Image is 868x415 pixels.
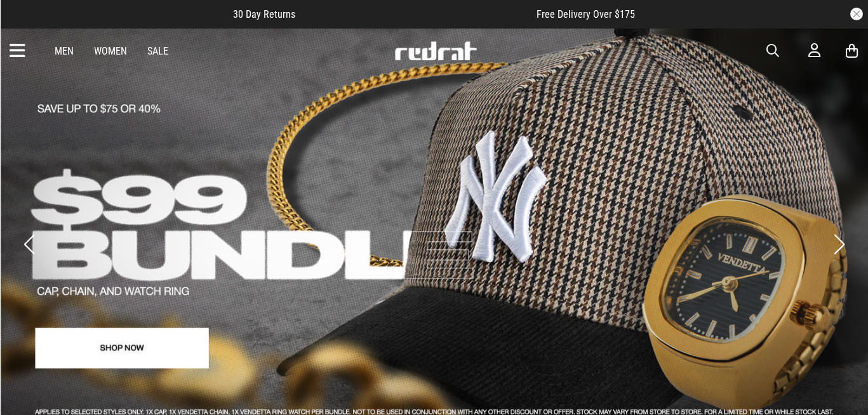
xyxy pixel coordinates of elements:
[537,8,635,20] span: Free Delivery Over $175
[10,5,48,43] button: Open LiveChat chat widget
[394,41,477,60] img: Redrat logo
[831,230,848,258] button: Next slide
[94,45,127,57] a: Women
[55,45,74,57] a: Men
[233,8,295,20] span: 30 Day Returns
[147,45,168,57] a: Sale
[321,8,511,20] iframe: Customer reviews powered by Trustpilot
[20,230,37,258] button: Previous slide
